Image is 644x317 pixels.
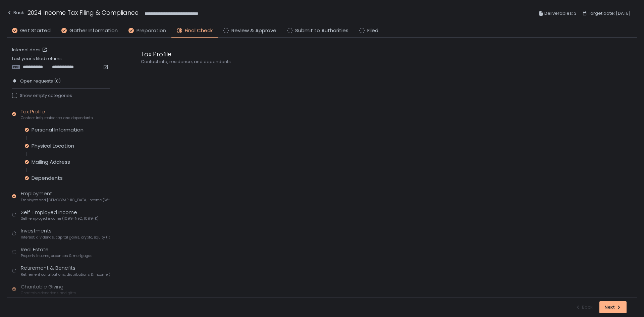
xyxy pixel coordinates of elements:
[185,27,213,35] span: Final Check
[21,209,99,221] div: Self-Employed Income
[69,27,118,35] span: Gather Information
[141,50,463,59] div: Tax Profile
[599,301,627,313] button: Next
[588,9,631,17] span: Target date: [DATE]
[20,27,51,35] span: Get Started
[544,9,577,17] span: Deliverables: 3
[21,253,93,258] span: Property income, expenses & mortgages
[21,190,110,203] div: Employment
[32,175,63,181] div: Dependents
[32,143,74,149] div: Physical Location
[32,126,84,133] div: Personal Information
[21,283,76,296] div: Charitable Giving
[21,227,110,240] div: Investments
[32,159,70,165] div: Mailing Address
[367,27,378,35] span: Filed
[21,246,93,259] div: Real Estate
[21,198,110,203] span: Employee and [DEMOGRAPHIC_DATA] income (W-2s)
[21,216,99,221] span: Self-employed income (1099-NEC, 1099-K)
[28,8,139,17] h1: 2024 Income Tax Filing & Compliance
[137,27,166,35] span: Preparation
[7,9,24,17] div: Back
[7,8,24,19] button: Back
[21,272,110,277] span: Retirement contributions, distributions & income (1099-R, 5498)
[21,235,110,240] span: Interest, dividends, capital gains, crypto, equity (1099s, K-1s)
[21,290,76,296] span: Charitable donations and gifts
[12,47,49,53] a: Internal docs
[604,304,622,310] div: Next
[231,27,276,35] span: Review & Approve
[20,78,61,84] span: Open requests (0)
[21,108,93,121] div: Tax Profile
[141,59,463,65] div: Contact info, residence, and dependents
[12,56,110,70] div: Last year's filed returns
[295,27,348,35] span: Submit to Authorities
[21,264,110,277] div: Retirement & Benefits
[21,115,93,120] span: Contact info, residence, and dependents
